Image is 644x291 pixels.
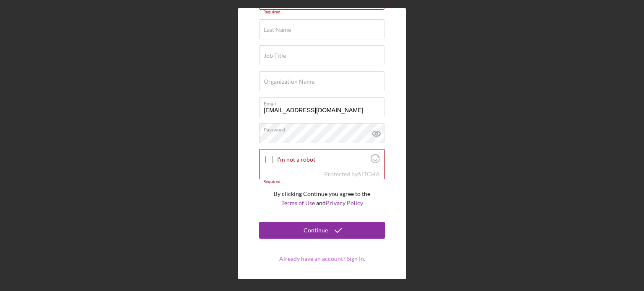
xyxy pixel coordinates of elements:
[371,157,380,165] a: Visit Altcha.org
[264,26,291,33] label: Last Name
[259,179,385,184] div: Required
[264,98,384,107] label: Email
[277,156,368,163] label: I'm not a robot
[264,124,384,133] label: Password
[264,52,286,59] label: Job Title
[357,170,380,178] a: Visit Altcha.org
[326,199,363,206] a: Privacy Policy
[259,189,385,208] p: By clicking Continue you agree to the and
[279,255,365,262] a: Already have an account? Sign In.
[324,171,380,178] div: Protected by
[259,222,385,239] button: Continue
[264,78,314,85] label: Organization Name
[304,222,328,239] div: Continue
[259,10,385,15] div: Required
[281,199,315,206] a: Terms of Use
